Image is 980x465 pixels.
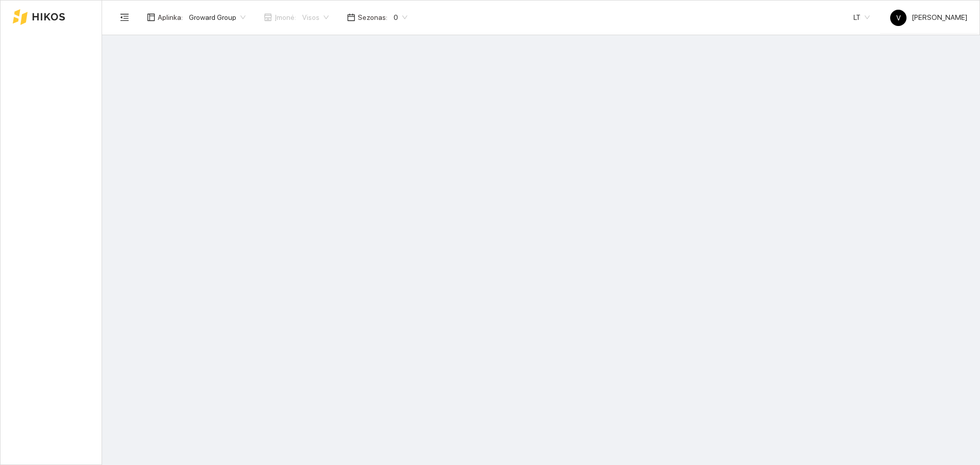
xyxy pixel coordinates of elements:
[275,12,296,23] span: Įmonė :
[394,10,407,25] span: 0
[264,13,272,21] span: shop
[120,13,129,22] span: menu-fold
[358,12,387,23] span: Sezonas :
[114,7,135,28] button: menu-fold
[158,12,183,23] span: Aplinka :
[347,13,355,21] span: calendar
[853,10,870,25] span: LT
[896,10,901,26] span: V
[147,13,155,21] span: layout
[890,13,967,21] span: [PERSON_NAME]
[189,10,246,25] span: Groward Group
[302,10,329,25] span: Visos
